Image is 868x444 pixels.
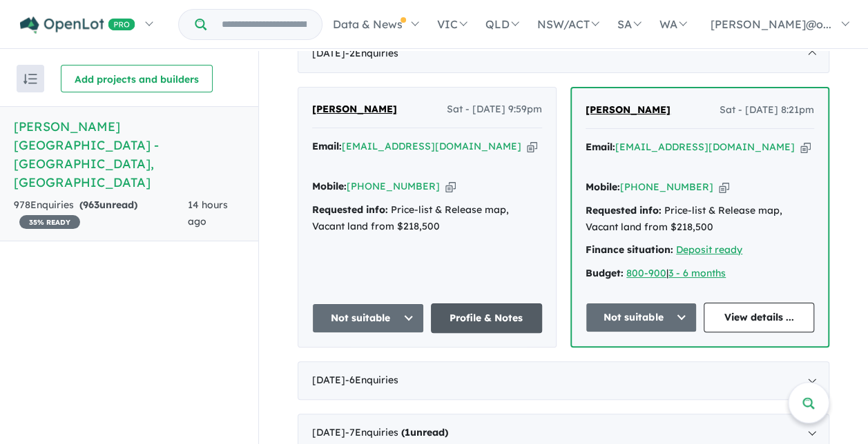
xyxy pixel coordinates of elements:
[527,139,537,154] button: Copy
[719,180,729,194] button: Copy
[19,215,80,229] span: 35 % READY
[431,303,543,333] a: Profile & Notes
[298,361,829,400] div: [DATE]
[626,267,666,279] a: 800-900
[586,267,624,279] strong: Budget:
[20,17,135,34] img: Openlot PRO Logo White
[345,47,398,59] span: - 2 Enquir ies
[401,426,448,438] strong: ( unread)
[586,102,671,119] a: [PERSON_NAME]
[615,141,795,153] a: [EMAIL_ADDRESS][DOMAIN_NAME]
[312,101,397,118] a: [PERSON_NAME]
[800,140,811,154] button: Copy
[345,426,448,438] span: - 7 Enquir ies
[298,34,829,73] div: [DATE]
[405,426,410,438] span: 1
[14,197,188,230] div: 978 Enquir ies
[347,180,440,192] a: [PHONE_NUMBER]
[586,303,697,332] button: Not suitable
[586,265,814,282] div: |
[447,101,542,118] span: Sat - [DATE] 9:59pm
[312,103,397,115] span: [PERSON_NAME]
[209,10,319,39] input: Try estate name, suburb, builder or developer
[704,303,815,332] a: View details ...
[312,203,388,216] strong: Requested info:
[586,203,814,236] div: Price-list & Release map, Vacant land from $218,500
[345,374,398,386] span: - 6 Enquir ies
[676,243,742,256] a: Deposit ready
[312,180,347,192] strong: Mobile:
[61,65,213,92] button: Add projects and builders
[312,202,542,235] div: Price-list & Release map, Vacant land from $218,500
[711,17,831,31] span: [PERSON_NAME]@o...
[14,117,244,192] h5: [PERSON_NAME][GEOGRAPHIC_DATA] - [GEOGRAPHIC_DATA] , [GEOGRAPHIC_DATA]
[620,181,713,193] a: [PHONE_NUMBER]
[79,199,137,211] strong: ( unread)
[668,267,726,279] a: 3 - 6 months
[586,141,615,153] strong: Email:
[586,103,671,116] span: [PERSON_NAME]
[83,199,99,211] span: 963
[312,303,424,333] button: Not suitable
[342,140,521,152] a: [EMAIL_ADDRESS][DOMAIN_NAME]
[188,199,228,228] span: 14 hours ago
[586,181,620,193] strong: Mobile:
[586,243,673,256] strong: Finance situation:
[586,204,662,216] strong: Requested info:
[445,179,456,194] button: Copy
[23,74,37,84] img: sort.svg
[312,140,342,152] strong: Email:
[720,102,814,119] span: Sat - [DATE] 8:21pm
